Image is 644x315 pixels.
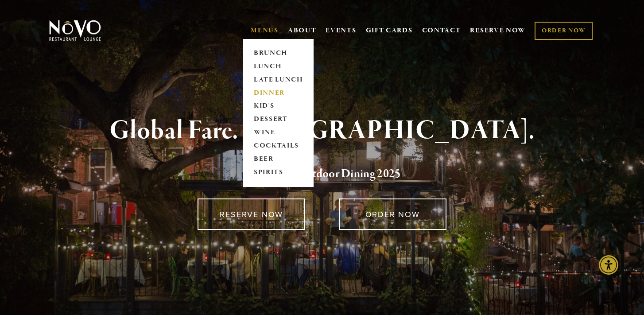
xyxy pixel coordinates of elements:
a: DESSERT [251,113,306,126]
a: ABOUT [288,26,317,35]
a: WINE [251,126,306,140]
a: RESERVE NOW [470,22,526,39]
a: GIFT CARDS [366,22,413,39]
a: LATE LUNCH [251,73,306,86]
a: MENUS [251,26,279,35]
a: EVENTS [326,26,356,35]
a: KID'S [251,100,306,113]
a: COCKTAILS [251,140,306,153]
a: ORDER NOW [535,22,593,40]
a: BRUNCH [251,47,306,60]
a: LUNCH [251,60,306,73]
h2: 5 [64,165,580,183]
a: RESERVE NOW [198,198,305,230]
strong: Global Fare. [GEOGRAPHIC_DATA]. [109,114,534,148]
a: Voted Best Outdoor Dining 202 [243,166,395,183]
a: CONTACT [422,22,461,39]
a: BEER [251,153,306,166]
a: DINNER [251,86,306,100]
img: Novo Restaurant &amp; Lounge [47,19,103,42]
a: ORDER NOW [339,198,446,230]
div: Accessibility Menu [599,255,618,275]
a: SPIRITS [251,166,306,179]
